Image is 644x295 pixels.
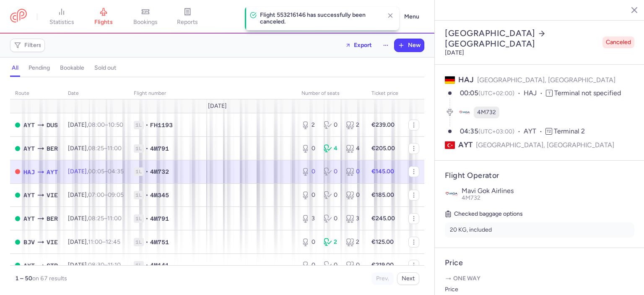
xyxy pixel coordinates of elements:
[324,261,339,269] div: 0
[88,215,122,222] span: –
[68,121,123,128] span: [DATE],
[10,9,27,24] a: CitizenPlane red outlined logo
[88,238,120,245] span: –
[23,261,35,270] span: AYT
[462,187,634,195] p: Mavi Gok Airlines
[478,90,514,97] span: (UTC+02:00)
[108,121,123,128] time: 10:50
[371,191,394,198] strong: €185.00
[395,39,424,52] button: New
[324,214,339,223] div: 0
[301,121,317,129] div: 2
[125,8,166,26] a: bookings
[134,238,144,246] span: 1L
[47,214,58,223] span: BER
[445,274,634,283] p: One way
[145,144,148,153] span: •
[145,191,148,199] span: •
[371,215,395,222] strong: €245.00
[371,261,394,269] strong: €219.00
[445,28,599,49] h2: [GEOGRAPHIC_DATA] [GEOGRAPHIC_DATA]
[478,128,514,135] span: (UTC+03:00)
[41,8,83,26] a: statistics
[445,209,634,219] h5: Checked baggage options
[346,191,361,199] div: 0
[107,215,122,222] time: 11:00
[545,128,552,135] span: T2
[88,168,124,175] span: –
[554,89,621,97] span: Terminal not specified
[477,108,496,117] span: 4M732
[445,258,634,268] h4: Price
[106,238,120,245] time: 12:45
[133,18,158,26] span: bookings
[68,191,124,198] span: [DATE],
[524,89,546,98] span: HAJ
[296,87,366,100] th: number of seats
[150,121,173,129] span: FH1193
[88,121,123,128] span: –
[23,191,35,200] span: AYT
[23,238,35,247] span: BJV
[63,87,129,100] th: date
[150,214,169,223] span: 4M791
[445,49,464,56] time: [DATE]
[346,167,361,176] div: 0
[606,38,631,47] span: Canceled
[150,238,169,246] span: 4M751
[301,238,317,246] div: 0
[458,75,474,84] span: HAJ
[10,87,63,100] th: route
[346,214,361,223] div: 3
[47,167,58,177] span: AYT
[346,261,361,269] div: 0
[301,214,317,223] div: 3
[460,89,478,97] time: 00:05
[88,261,104,269] time: 08:30
[324,167,339,176] div: 0
[23,120,35,130] span: AYT
[408,42,421,49] span: New
[324,121,339,129] div: 0
[371,168,394,175] strong: €145.00
[145,121,148,129] span: •
[108,261,121,269] time: 11:10
[88,145,104,152] time: 08:25
[260,12,381,25] h4: Flight 553216146 has successfully been canceled.
[134,121,144,129] span: 1L
[49,18,74,26] span: statistics
[460,127,478,135] time: 04:35
[32,275,67,282] span: on 67 results
[88,191,124,198] span: –
[445,285,537,295] label: Price
[150,167,169,176] span: 4M732
[88,121,105,128] time: 08:00
[399,9,424,25] button: Menu
[371,121,395,128] strong: €239.00
[29,64,50,72] h4: pending
[107,145,122,152] time: 11:00
[445,222,634,238] li: 20 KG, included
[68,168,124,175] span: [DATE],
[150,261,169,269] span: 4M141
[459,107,470,118] figure: 4M airline logo
[47,238,58,247] span: VIE
[458,140,473,150] span: AYT
[524,127,545,136] span: AYT
[546,90,553,97] span: T
[10,39,44,52] button: Filters
[445,171,634,180] h4: Flight Operator
[15,275,32,282] strong: 1 – 50
[208,103,227,110] span: [DATE]
[346,238,361,246] div: 2
[477,76,615,84] span: [GEOGRAPHIC_DATA], [GEOGRAPHIC_DATA]
[94,18,113,26] span: flights
[23,214,35,223] span: AYT
[12,64,18,72] h4: all
[134,261,144,269] span: 1L
[150,191,169,199] span: 4M345
[88,238,102,245] time: 11:00
[145,214,148,223] span: •
[88,215,104,222] time: 08:25
[88,261,121,269] span: –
